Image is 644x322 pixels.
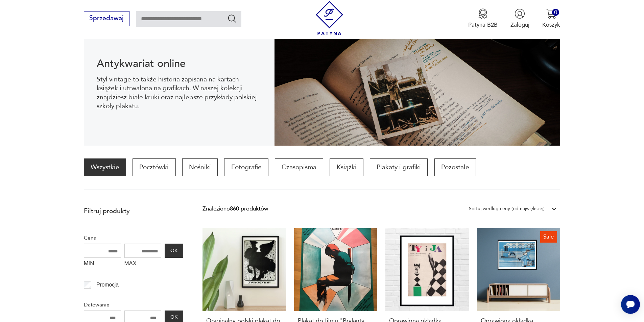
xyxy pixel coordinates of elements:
button: 0Koszyk [542,8,560,29]
p: Styl vintage to także historia zapisana na kartach książek i utrwalona na grafikach. W naszej kol... [97,75,261,111]
button: Szukaj [227,14,237,23]
label: MAX [124,258,162,271]
a: Książki [330,158,363,176]
p: Filtruj produkty [84,207,183,216]
a: Ikona medaluPatyna B2B [468,8,498,29]
img: Patyna - sklep z meblami i dekoracjami vintage [312,1,347,35]
p: Datowanie [84,300,183,309]
img: Ikona medalu [478,8,488,19]
a: Sprzedawaj [84,16,129,22]
a: Wszystkie [84,158,126,176]
div: 0 [552,9,559,16]
p: Koszyk [542,21,560,29]
button: Sprzedawaj [84,11,129,26]
button: Zaloguj [510,8,529,29]
a: Pocztówki [133,158,175,176]
a: Pozostałe [434,158,476,176]
img: Ikona koszyka [546,8,556,19]
a: Nośniki [182,158,218,176]
button: OK [165,244,183,258]
a: Czasopisma [275,158,323,176]
a: Plakaty i grafiki [370,158,428,176]
a: Fotografie [224,158,268,176]
h1: Antykwariat online [97,59,261,69]
div: Sortuj według ceny (od największej) [469,204,545,213]
img: Ikonka użytkownika [515,8,525,19]
p: Cena [84,233,183,242]
p: Patyna B2B [468,21,498,29]
button: Patyna B2B [468,8,498,29]
img: c8a9187830f37f141118a59c8d49ce82.jpg [275,24,560,146]
label: MIN [84,258,121,271]
p: Promocja [96,280,119,289]
p: Zaloguj [510,21,529,29]
div: Znaleziono 860 produktów [202,204,268,213]
iframe: Smartsupp widget button [621,295,640,314]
